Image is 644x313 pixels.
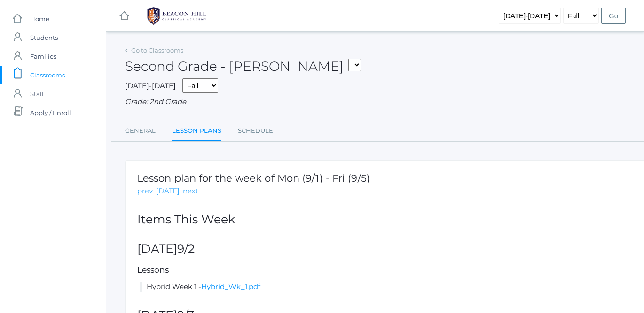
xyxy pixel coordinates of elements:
img: BHCALogos-05-308ed15e86a5a0abce9b8dd61676a3503ac9727e845dece92d48e8588c001991.png [141,4,212,28]
a: Lesson Plans [172,122,221,142]
span: Apply / Enroll [30,103,71,122]
a: [DATE] [156,186,180,197]
a: Go to Classrooms [131,46,183,54]
a: prev [137,186,153,197]
h2: [DATE] [137,243,639,256]
h5: Lessons [137,266,639,275]
span: Home [30,9,49,28]
span: Families [30,47,56,66]
a: Schedule [238,122,273,140]
a: Hybrid_Wk_1.pdf [201,282,260,291]
a: General [125,122,156,140]
a: next [183,186,198,197]
span: [DATE]-[DATE] [125,81,176,90]
span: 9/2 [177,242,195,256]
h1: Lesson plan for the week of Mon (9/1) - Fri (9/5) [137,173,370,183]
h2: Items This Week [137,213,639,226]
span: Students [30,28,58,47]
span: Classrooms [30,66,65,84]
li: Hybrid Week 1 - [140,282,639,292]
span: Staff [30,84,44,103]
h2: Second Grade - [PERSON_NAME] [125,59,361,74]
input: Go [601,8,626,24]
